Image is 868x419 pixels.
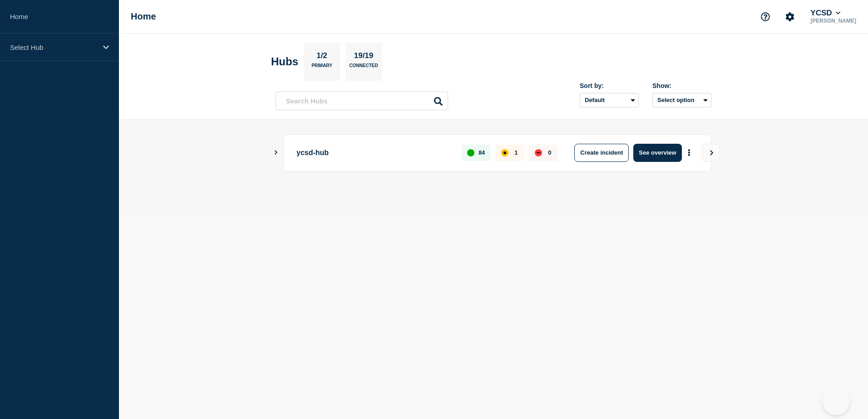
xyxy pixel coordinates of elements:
[131,11,156,22] h1: Home
[652,82,711,89] div: Show:
[683,144,695,161] button: More actions
[350,51,377,63] p: 19/19
[633,144,681,162] button: See overview
[580,82,639,89] div: Sort by:
[467,149,474,156] div: up
[809,9,842,18] button: YCSD
[780,7,799,26] button: Account settings
[548,149,551,156] p: 0
[311,63,332,73] p: Primary
[478,149,485,156] p: 84
[756,7,775,26] button: Support
[349,63,378,73] p: Connected
[276,92,448,110] input: Search Hubs
[809,18,858,24] p: [PERSON_NAME]
[313,51,331,63] p: 1/2
[274,149,278,156] button: Show Connected Hubs
[535,149,542,156] div: down
[271,55,298,68] h2: Hubs
[823,388,850,415] iframe: Help Scout Beacon - Open
[652,93,711,107] button: Select option
[574,144,629,162] button: Create incident
[10,44,97,51] p: Select Hub
[296,144,451,162] p: ycsd-hub
[580,93,639,107] select: Sort by
[501,149,508,156] div: affected
[514,149,518,156] p: 1
[702,144,720,162] button: View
